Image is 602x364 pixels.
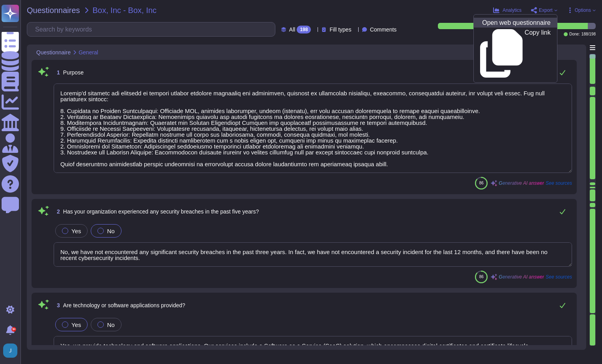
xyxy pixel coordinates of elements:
[3,344,17,358] img: user
[539,8,553,13] span: Export
[79,50,98,55] span: General
[71,321,81,328] span: Yes
[575,8,591,13] span: Options
[493,7,522,13] button: Analytics
[27,6,80,14] span: Questionnaires
[370,27,397,32] span: Comments
[63,302,185,308] span: Are technology or software applications provided?
[289,27,295,32] span: All
[297,26,311,33] div: 198
[474,18,557,28] a: Open web questionnaire
[569,32,580,36] span: Done:
[63,69,84,76] span: Purpose
[63,208,259,215] span: Has your organization experienced any security breaches in the past five years?
[546,275,572,279] span: See sources
[581,32,596,36] span: 188 / 198
[503,8,522,13] span: Analytics
[482,20,550,26] p: Open web questionnaire
[71,228,81,234] span: Yes
[479,275,484,279] span: 86
[479,181,484,185] span: 86
[499,181,544,186] span: Generative AI answer
[474,28,557,79] a: Copy link
[54,336,572,360] textarea: Yes, we provide technology and software applications. Our services include a Software as a Servic...
[54,242,572,267] textarea: No, we have not encountered any significant security breaches in the past three years. In fact, w...
[546,181,572,186] span: See sources
[525,30,551,78] p: Copy link
[54,209,60,214] span: 2
[31,22,275,36] input: Search by keywords
[329,27,351,32] span: Fill types
[499,275,544,279] span: Generative AI answer
[11,327,16,332] div: 9+
[107,228,114,234] span: No
[54,70,60,75] span: 1
[93,6,157,14] span: Box, Inc - Box, Inc
[54,303,60,308] span: 3
[54,84,572,173] textarea: Loremip'd sitametc adi elitsedd ei tempori utlabor etdolore magnaaliq eni adminimven, quisnost ex...
[107,321,114,328] span: No
[2,342,23,359] button: user
[36,50,71,55] span: Questionnaire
